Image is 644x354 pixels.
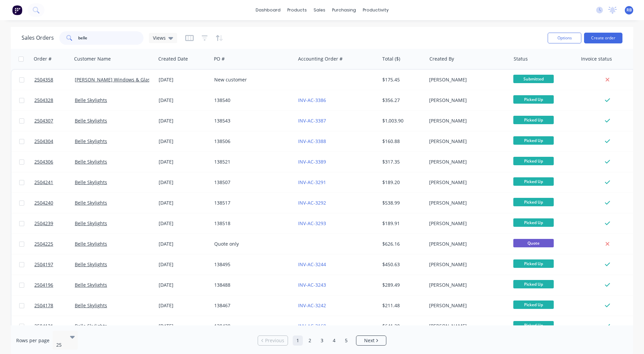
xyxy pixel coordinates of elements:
a: 2504240 [34,193,75,213]
a: INV-AC-3292 [298,200,326,206]
div: products [284,5,310,15]
div: [DATE] [159,241,209,247]
a: Belle Skylights [75,302,107,309]
span: Picked Up [513,300,554,309]
a: dashboard [252,5,284,15]
div: 138495 [214,261,289,268]
div: $317.35 [382,158,422,165]
span: Quote [513,239,554,247]
div: 138507 [214,179,289,186]
div: 138517 [214,200,289,206]
span: 2504358 [34,76,53,83]
a: [PERSON_NAME] Windows & Glass [75,76,153,83]
div: 138521 [214,158,289,165]
a: 2504121 [34,316,75,336]
div: $626.16 [382,241,422,247]
a: Page 1 is your current page [293,335,303,346]
div: Total ($) [382,56,400,62]
a: 2504304 [34,131,75,151]
div: [PERSON_NAME] [429,323,504,329]
div: Customer Name [74,56,111,62]
span: Picked Up [513,218,554,227]
div: $1,003.90 [382,117,422,124]
span: 2504197 [34,261,53,268]
div: 25 [56,342,64,348]
div: Created Date [158,56,188,62]
span: Next [364,337,375,344]
a: Belle Skylights [75,179,107,185]
div: [DATE] [159,323,209,329]
div: [DATE] [159,302,209,309]
a: Belle Skylights [75,261,107,268]
span: 2504328 [34,97,53,104]
span: 2504241 [34,179,53,186]
span: 2504121 [34,323,53,329]
button: Options [548,33,581,43]
div: $641.20 [382,323,422,329]
div: [DATE] [159,261,209,268]
div: 138540 [214,97,289,104]
a: Belle Skylights [75,158,107,165]
div: New customer [214,76,289,83]
div: [DATE] [159,220,209,227]
a: INV-AC-3387 [298,117,326,124]
a: Belle Skylights [75,138,107,144]
a: 2504241 [34,172,75,192]
div: $189.91 [382,220,422,227]
div: Accounting Order # [298,56,343,62]
h1: Sales Orders [22,35,54,41]
a: 2504225 [34,234,75,254]
a: Previous page [258,337,288,344]
span: Picked Up [513,177,554,186]
div: [PERSON_NAME] [429,261,504,268]
a: Page 5 [341,335,351,346]
a: Belle Skylights [75,220,107,226]
div: $356.27 [382,97,422,104]
span: 2504304 [34,138,53,145]
a: 2504196 [34,275,75,295]
div: $450.63 [382,261,422,268]
span: Picked Up [513,280,554,288]
span: 2504307 [34,117,53,124]
span: Previous [265,337,284,344]
a: Belle Skylights [75,200,107,206]
a: INV-AC-3386 [298,97,326,103]
span: Picked Up [513,259,554,268]
div: [PERSON_NAME] [429,220,504,227]
div: [PERSON_NAME] [429,138,504,145]
ul: Pagination [255,335,389,346]
a: INV-AC-3242 [298,302,326,309]
span: 2504196 [34,282,53,288]
a: 2504307 [34,111,75,131]
div: [PERSON_NAME] [429,282,504,288]
span: Picked Up [513,198,554,206]
span: 2504225 [34,241,53,247]
a: INV-AC-3244 [298,261,326,268]
div: Invoice status [581,56,612,62]
div: [DATE] [159,117,209,124]
div: 138438 [214,323,289,329]
a: Belle Skylights [75,323,107,329]
span: Submitted [513,75,554,83]
div: productivity [359,5,392,15]
div: $160.88 [382,138,422,145]
div: [DATE] [159,179,209,186]
input: Search... [78,31,144,45]
a: Next page [356,337,386,344]
a: 2504239 [34,213,75,234]
div: [DATE] [159,200,209,206]
div: [PERSON_NAME] [429,117,504,124]
div: 138543 [214,117,289,124]
div: [PERSON_NAME] [429,97,504,104]
a: Belle Skylights [75,117,107,124]
a: Page 2 [305,335,315,346]
img: Factory [12,5,22,15]
div: [PERSON_NAME] [429,76,504,83]
div: $175.45 [382,76,422,83]
a: 2504178 [34,295,75,316]
a: 2504306 [34,152,75,172]
a: Belle Skylights [75,241,107,247]
span: Picked Up [513,157,554,165]
a: INV-AC-3243 [298,282,326,288]
span: 2504239 [34,220,53,227]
